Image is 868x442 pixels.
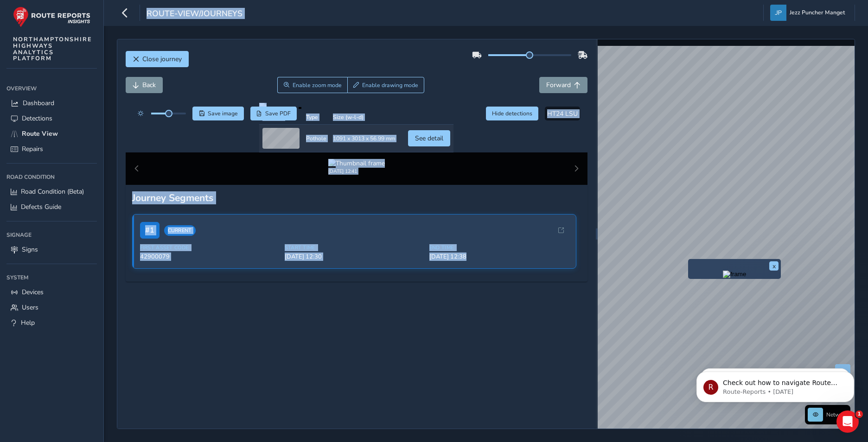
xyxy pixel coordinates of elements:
span: Start Time: [285,244,424,251]
span: Detections [22,114,52,123]
a: Help [6,315,97,330]
button: Forward [539,77,587,93]
span: Hide detections [492,110,532,117]
a: Signs [6,242,97,257]
a: Detections [6,111,97,126]
span: Enable drawing mode [362,82,418,89]
span: Jezz Puncher Manget [790,5,845,21]
button: Draw [347,77,425,93]
img: frame [723,271,746,278]
span: Current [164,225,196,236]
span: Users [22,303,38,312]
img: rr logo [13,6,90,27]
span: NORTHAMPTONSHIRE HIGHWAYS ANALYTICS PLATFORM [13,36,92,62]
span: Repairs [22,145,43,153]
span: Help [21,318,35,327]
img: Thumbnail frame [328,159,385,168]
button: PDF [250,107,297,120]
span: route-view/journeys [147,8,243,21]
span: HT24 LSU [547,109,578,118]
button: Hide detections [486,107,539,120]
span: Road Condition (Beta) [21,187,84,196]
button: See detail [408,130,450,146]
span: See detail [415,134,443,143]
span: Enable zoom mode [293,82,342,89]
img: diamond-layout [770,5,786,21]
span: End Time: [429,244,568,251]
div: Journey Segments [132,191,581,204]
span: 42900079 [140,253,279,261]
button: x [769,261,779,271]
span: Route View [22,129,58,138]
span: Signs [22,245,38,254]
a: Route View [6,126,97,141]
a: Users [6,300,97,315]
div: Overview [6,82,97,95]
span: 1 [855,410,863,418]
span: Back [142,81,156,89]
a: Road Condition (Beta) [6,184,97,199]
a: Repairs [6,141,97,157]
div: System [6,271,97,284]
button: Back [126,77,163,93]
span: Forward [546,81,571,89]
button: Close journey [126,51,189,67]
a: Dashboard [6,95,97,111]
span: Save image [208,110,238,117]
iframe: Intercom notifications message [683,352,868,417]
span: Close journey [142,55,182,63]
td: Pothole [303,125,330,152]
button: Preview frame [690,271,779,277]
span: Save PDF [265,110,291,117]
span: Defects Guide [21,202,61,211]
a: Devices [6,284,97,300]
div: Road Condition [6,170,97,184]
div: [DATE] 12:41 [328,168,385,175]
span: # 1 [140,222,160,239]
a: Defects Guide [6,199,97,215]
span: [DATE] 12:30 [285,253,424,261]
span: Dashboard [23,99,54,107]
div: Signage [6,228,97,242]
button: Jezz Puncher Manget [770,5,848,21]
iframe: Intercom live chat [836,410,859,433]
span: Devices [22,288,44,297]
td: 1091 x 3013 x 56.99 mm [330,125,398,152]
span: First Asset Code: [140,244,279,251]
button: Save [192,107,244,120]
span: [DATE] 12:38 [429,253,568,261]
button: Zoom [277,77,347,93]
